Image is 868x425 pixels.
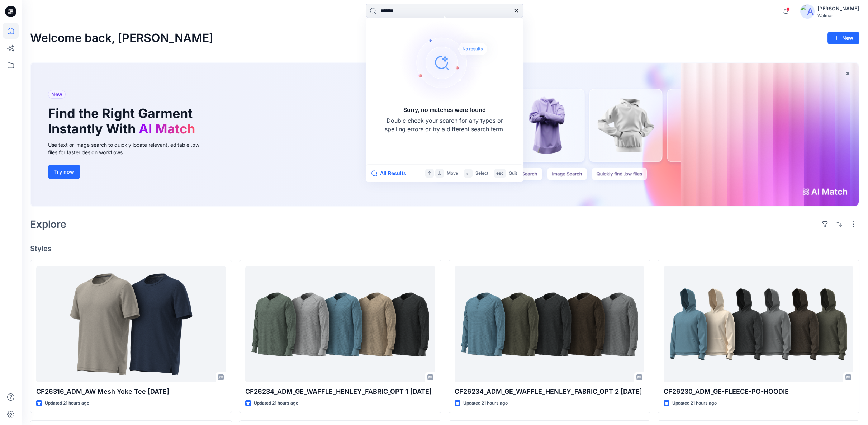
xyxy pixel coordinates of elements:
[45,400,89,407] p: Updated 21 hours ago
[48,141,209,156] div: Use text or image search to quickly locate relevant, editable .bw files for faster design workflows.
[30,32,213,45] h2: Welcome back, [PERSON_NAME]
[664,387,853,397] p: CF26230_ADM_GE-FLEECE-PO-HOODIE
[36,266,226,382] a: CF26316_ADM_AW Mesh Yoke Tee 09OCT25
[496,170,504,177] p: esc
[455,387,644,397] p: CF26234_ADM_GE_WAFFLE_HENLEY_FABRIC_OPT 2 [DATE]
[827,32,859,44] button: New
[139,121,195,137] span: AI Match
[817,4,859,13] div: [PERSON_NAME]
[817,13,859,18] div: Walmart
[509,170,517,177] p: Quit
[800,4,815,19] img: avatar
[455,266,644,382] a: CF26234_ADM_GE_WAFFLE_HENLEY_FABRIC_OPT 2 10OCT25
[36,387,226,397] p: CF26316_ADM_AW Mesh Yoke Tee [DATE]
[254,400,298,407] p: Updated 21 hours ago
[245,266,435,382] a: CF26234_ADM_GE_WAFFLE_HENLEY_FABRIC_OPT 1 10OCT25
[371,169,411,178] button: All Results
[463,400,508,407] p: Updated 21 hours ago
[30,244,859,253] h4: Styles
[48,106,199,137] h1: Find the Right Garment Instantly With
[245,387,435,397] p: CF26234_ADM_GE_WAFFLE_HENLEY_FABRIC_OPT 1 [DATE]
[48,165,80,179] button: Try now
[403,105,486,114] h5: Sorry, no matches were found
[400,19,501,105] img: Sorry, no matches were found
[447,170,458,177] p: Move
[384,116,506,133] p: Double check your search for any typos or spelling errors or try a different search term.
[30,218,66,230] h2: Explore
[672,400,717,407] p: Updated 21 hours ago
[51,90,62,99] span: New
[475,170,488,177] p: Select
[664,266,853,382] a: CF26230_ADM_GE-FLEECE-PO-HOODIE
